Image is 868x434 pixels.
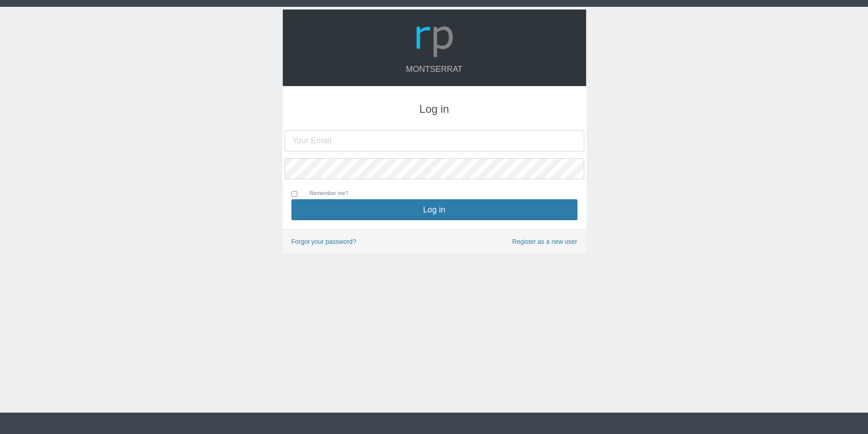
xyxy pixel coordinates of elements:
[512,237,577,247] a: Register as a new user
[413,16,456,60] img: Logo
[301,189,348,199] label: Remember me?
[291,199,577,220] button: Log in
[291,191,297,197] input: Remember me?
[292,65,577,74] h4: Montserrat
[291,103,577,115] h3: Log in
[291,238,356,245] a: Forgot your password?
[285,131,584,151] input: Your Email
